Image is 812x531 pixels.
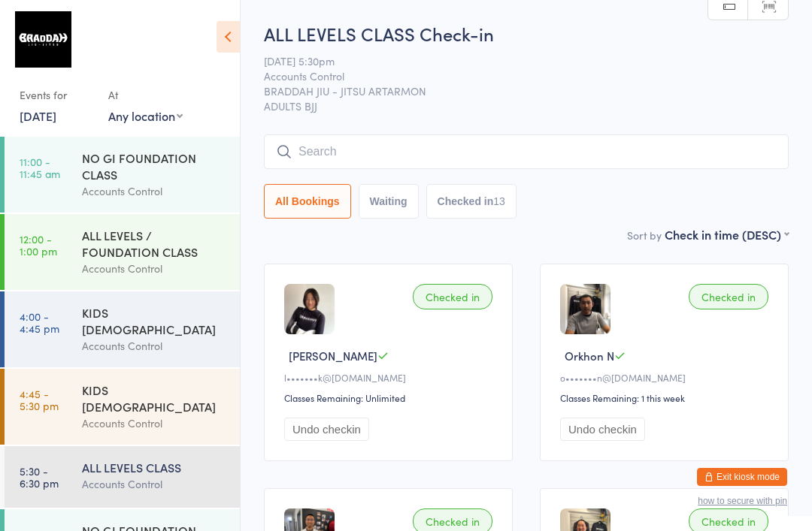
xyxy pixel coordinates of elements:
[82,459,227,475] div: ALL LEVELS CLASS
[5,446,240,508] a: 5:30 -6:30 pmALL LEVELS CLASSAccounts Control
[560,418,645,441] button: Undo checkin
[689,284,768,309] div: Checked in
[5,214,240,290] a: 12:00 -1:00 pmALL LEVELS / FOUNDATION CLASSAccounts Control
[108,107,183,124] div: Any location
[284,284,335,334] img: image1702962856.png
[565,348,614,364] span: Orkhon N
[698,496,787,506] button: how to secure with pin
[20,233,57,257] time: 12:00 - 1:00 pm
[560,371,773,384] div: o•••••••n@[DOMAIN_NAME]
[82,227,227,260] div: ALL LEVELS / FOUNDATION CLASS
[82,149,227,183] div: NO GI FOUNDATION CLASS
[5,291,240,367] a: 4:00 -4:45 pmKIDS [DEMOGRAPHIC_DATA]Accounts Control
[20,107,56,124] a: [DATE]
[560,284,611,334] img: image1702971204.png
[560,391,773,404] div: Classes Remaining: 1 this week
[264,184,351,219] button: All Bookings
[426,184,517,219] button: Checked in13
[20,310,59,334] time: 4:00 - 4:45 pm
[359,184,419,219] button: Waiting
[284,391,497,404] div: Classes Remaining: Unlimited
[284,371,497,384] div: l•••••••k@[DOMAIN_NAME]
[284,418,369,441] button: Undo checkin
[264,134,789,169] input: Search
[289,348,377,364] span: [PERSON_NAME]
[697,468,787,486] button: Exit kiosk mode
[82,415,227,432] div: Accounts Control
[20,388,59,412] time: 4:45 - 5:30 pm
[82,475,227,493] div: Accounts Control
[82,183,227,200] div: Accounts Control
[627,228,662,243] label: Sort by
[5,369,240,445] a: 4:45 -5:30 pmKIDS [DEMOGRAPHIC_DATA]Accounts Control
[15,11,71,68] img: Braddah Jiu Jitsu Artarmon
[264,21,789,46] h2: ALL LEVELS CLASS Check-in
[82,382,227,415] div: KIDS [DEMOGRAPHIC_DATA]
[264,68,765,83] span: Accounts Control
[665,226,789,243] div: Check in time (DESC)
[82,337,227,355] div: Accounts Control
[20,155,60,180] time: 11:00 - 11:45 am
[493,195,505,207] div: 13
[82,260,227,277] div: Accounts Control
[264,83,765,98] span: BRADDAH JIU - JITSU ARTARMON
[264,53,765,68] span: [DATE] 5:30pm
[20,465,59,489] time: 5:30 - 6:30 pm
[82,304,227,337] div: KIDS [DEMOGRAPHIC_DATA]
[264,98,789,113] span: ADULTS BJJ
[20,83,93,107] div: Events for
[413,284,492,309] div: Checked in
[5,137,240,213] a: 11:00 -11:45 amNO GI FOUNDATION CLASSAccounts Control
[108,83,183,107] div: At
